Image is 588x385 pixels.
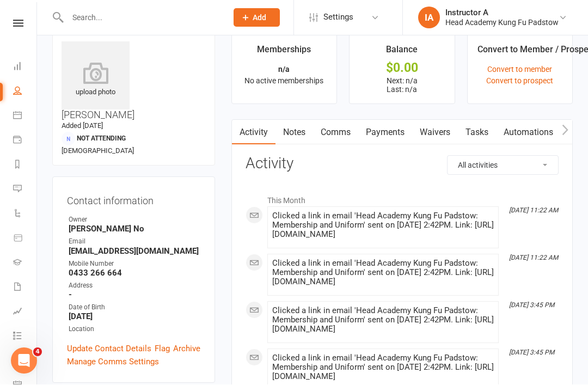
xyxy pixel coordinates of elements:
div: Memberships [257,43,311,63]
h3: Activity [246,156,559,173]
div: Address [69,281,200,291]
div: Clicked a link in email 'Head Academy Kung Fu Padstow: Membership and Uniform' sent on [DATE] 2:4... [272,354,494,382]
span: Add [253,14,266,22]
a: Comms [313,120,358,145]
a: Payments [13,129,38,154]
a: Convert to member [487,65,552,74]
div: Instructor A [445,8,559,18]
strong: - [69,290,200,300]
a: Payments [358,120,412,145]
i: [DATE] 11:22 AM [509,207,558,215]
a: Update Contact Details [67,343,151,356]
span: Settings [323,5,353,30]
h3: Contact information [67,192,200,207]
div: upload photo [62,63,130,99]
span: 4 [33,348,42,357]
a: Waivers [412,120,458,145]
li: This Month [246,190,559,207]
div: Clicked a link in email 'Head Academy Kung Fu Padstow: Membership and Uniform' sent on [DATE] 2:4... [272,212,494,240]
div: Owner [69,215,200,225]
div: Head Academy Kung Fu Padstow [445,18,559,28]
div: Clicked a link in email 'Head Academy Kung Fu Padstow: Membership and Uniform' sent on [DATE] 2:4... [272,307,494,334]
div: Location [69,325,200,335]
strong: 0433 266 664 [69,268,200,278]
a: Automations [496,120,561,145]
div: Email [69,237,200,247]
span: No active memberships [244,77,323,85]
button: Add [234,9,280,27]
i: [DATE] 3:45 PM [509,302,554,309]
div: Balance [386,43,418,63]
a: Calendar [13,105,38,129]
div: IA [418,7,440,29]
span: Not Attending [77,135,126,143]
a: Archive [173,343,200,356]
i: [DATE] 3:45 PM [509,349,554,357]
time: Added [DATE] [62,122,103,130]
strong: [PERSON_NAME] No [69,224,200,234]
a: People [13,80,38,105]
strong: n/a [278,65,290,74]
a: Tasks [458,120,496,145]
a: Flag [155,343,170,356]
input: Search... [64,10,219,26]
p: Next: n/a Last: n/a [359,77,444,94]
strong: [EMAIL_ADDRESS][DOMAIN_NAME] [69,247,200,256]
a: Activity [232,120,275,145]
strong: [DATE] [69,312,200,322]
i: [DATE] 11:22 AM [509,254,558,262]
span: [DEMOGRAPHIC_DATA] [62,147,134,155]
a: Reports [13,154,38,178]
a: Product Sales [13,227,38,252]
a: Dashboard [13,56,38,80]
iframe: Intercom live chat [11,348,37,374]
a: Assessments [13,301,38,325]
div: $0.00 [359,63,444,74]
div: Date of Birth [69,303,200,313]
div: Clicked a link in email 'Head Academy Kung Fu Padstow: Membership and Uniform' sent on [DATE] 2:4... [272,259,494,287]
a: Notes [275,120,313,145]
div: Mobile Number [69,259,200,270]
h3: [PERSON_NAME] [62,42,206,121]
a: Manage Comms Settings [67,356,159,369]
a: Convert to prospect [486,77,553,85]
